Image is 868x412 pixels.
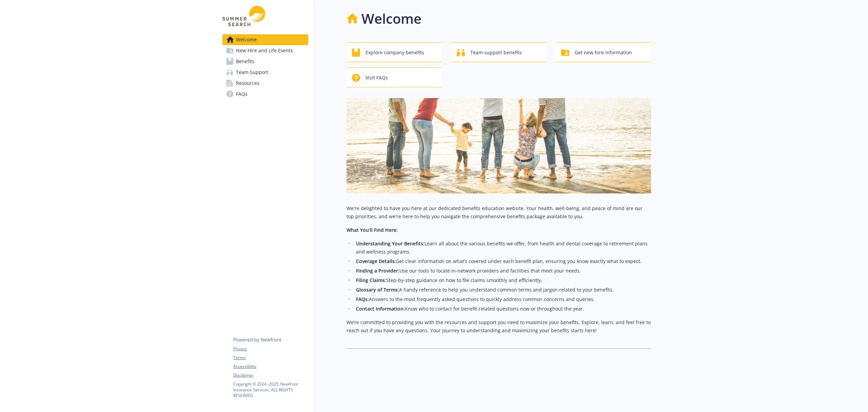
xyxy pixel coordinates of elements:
strong: Finding a Provider: [356,267,399,274]
li: Know who to contact for benefit-related questions now or throughout the year. [354,305,651,313]
strong: Understanding Your Benefits: [356,240,425,247]
span: Resources [236,78,259,89]
p: Copyright © 2024 - 2025 , Newfront Insurance Services, ALL RIGHTS RESERVED [233,381,308,398]
button: Explore company benefits [347,42,442,62]
li: Answers to the most frequently asked questions to quickly address common concerns and queries. [354,295,651,303]
span: Get new hire information [575,46,632,59]
img: overview page banner [347,98,651,193]
li: Learn all about the various benefits we offer, from health and dental coverage to retirement plan... [354,240,651,256]
strong: Contact Information: [356,305,405,312]
strong: Glossary of Terms: [356,286,399,293]
button: Team support benefits [451,42,547,62]
button: Visit FAQs [347,68,442,87]
strong: FAQs: [356,296,369,302]
p: We're delighted to have you here at our dedicated benefits education website. Your health, well-b... [347,204,651,221]
a: Welcome [222,34,308,45]
span: New Hire and Life Events [236,45,293,56]
span: Team Support [236,67,268,78]
a: Terms [233,355,308,361]
li: A handy reference to help you understand common terms and jargon related to your benefits. [354,286,651,294]
span: FAQs [236,89,248,99]
strong: Coverage Details: [356,258,396,264]
a: Disclaimer [233,372,308,378]
p: We’re committed to providing you with the resources and support you need to maximize your benefit... [347,318,651,335]
span: Explore company benefits [366,46,424,59]
strong: What You’ll Find Here: [347,227,398,233]
span: Benefits [236,56,254,67]
li: Get clear information on what’s covered under each benefit plan, ensuring you know exactly what t... [354,257,651,265]
h1: Welcome [361,8,421,29]
a: New Hire and Life Events [222,45,308,56]
span: Visit FAQs [366,71,388,84]
button: Get new hire information [556,42,651,62]
li: Use our tools to locate in-network providers and facilities that meet your needs. [354,267,651,275]
strong: Filing Claims: [356,277,386,283]
a: Accessibility [233,363,308,370]
span: Team support benefits [470,46,522,59]
span: Welcome [236,34,257,45]
a: Team Support [222,67,308,78]
li: Step-by-step guidance on how to file claims smoothly and efficiently. [354,276,651,284]
a: Resources [222,78,308,89]
a: Privacy [233,346,308,352]
a: FAQs [222,89,308,99]
a: Benefits [222,56,308,67]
